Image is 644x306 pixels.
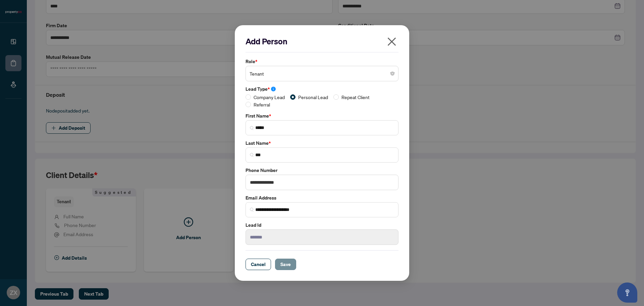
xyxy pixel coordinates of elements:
[275,259,296,270] button: Save
[296,93,331,101] span: Personal Lead
[280,259,291,270] span: Save
[246,112,398,120] label: First Name
[251,259,266,270] span: Cancel
[246,221,398,229] label: Lead Id
[250,153,254,157] img: search_icon
[246,167,398,174] label: Phone Number
[271,87,276,91] span: info-circle
[250,126,254,130] img: search_icon
[386,36,397,47] span: close
[250,208,254,212] img: search_icon
[339,93,372,101] span: Repeat Client
[390,72,394,76] span: close-circle
[246,85,398,93] label: Lead Type
[246,259,271,270] button: Cancel
[246,36,398,47] h2: Add Person
[617,282,637,303] button: Open asap
[251,101,273,108] span: Referral
[246,194,398,202] label: Email Address
[246,139,398,147] label: Last Name
[251,93,287,101] span: Company Lead
[250,67,394,80] span: Tenant
[246,58,398,65] label: Role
